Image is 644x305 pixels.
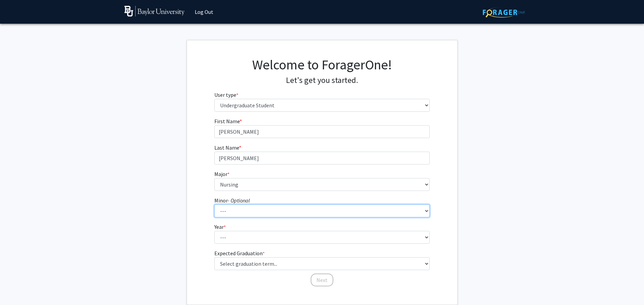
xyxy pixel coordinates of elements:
[228,197,250,204] i: - Optional
[214,170,230,178] label: Major
[214,223,226,231] label: Year
[124,6,185,17] img: Baylor University Logo
[214,91,238,99] label: User type
[311,274,333,286] button: Next
[214,144,239,151] span: Last Name
[5,275,29,300] iframe: Chat
[214,57,430,73] h1: Welcome to ForagerOne!
[483,7,525,18] img: ForagerOne Logo
[214,75,430,85] h4: Let's get you started.
[214,118,240,125] span: First Name
[214,196,250,204] label: Minor
[214,249,265,257] label: Expected Graduation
